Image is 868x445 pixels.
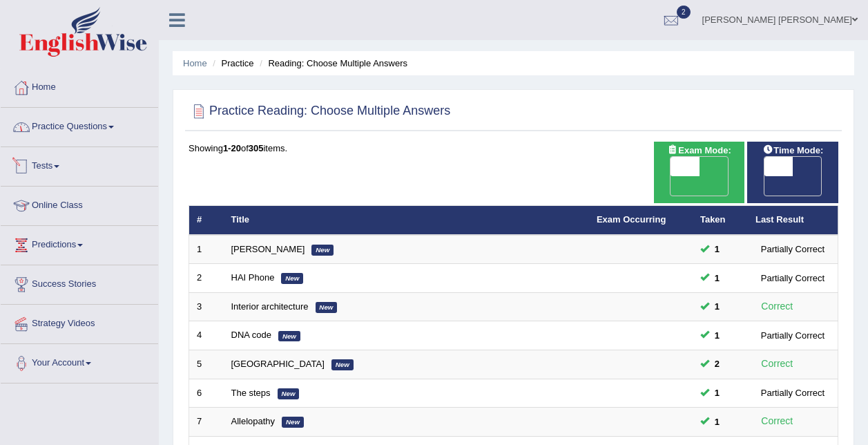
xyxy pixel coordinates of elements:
[654,142,745,203] div: Show exams occurring in exams
[231,330,272,340] a: DNA code
[755,386,830,400] div: Partially Correct
[755,356,799,372] div: Correct
[231,359,325,369] a: [GEOGRAPHIC_DATA]
[256,57,407,70] li: Reading: Choose Multiple Answers
[209,57,253,70] li: Practice
[331,359,354,370] em: New
[282,417,304,428] em: New
[189,292,224,321] td: 3
[1,265,158,300] a: Success Stories
[755,328,830,343] div: Partially Correct
[189,408,224,437] td: 7
[755,242,830,256] div: Partially Correct
[316,302,338,313] em: New
[189,142,838,155] div: Showing of items.
[755,299,799,314] div: Correct
[189,101,450,122] h2: Practice Reading: Choose Multiple Answers
[1,344,158,379] a: Your Account
[748,206,838,235] th: Last Result
[231,244,305,254] a: [PERSON_NAME]
[223,143,241,153] b: 1-20
[281,273,303,284] em: New
[709,271,725,285] span: You can still take this question
[249,143,264,153] b: 305
[189,350,224,379] td: 5
[755,413,799,429] div: Correct
[1,147,158,182] a: Tests
[709,242,725,256] span: You can still take this question
[189,235,224,264] td: 1
[709,357,725,371] span: You can still take this question
[1,68,158,103] a: Home
[231,272,275,283] a: HAI Phone
[278,331,300,342] em: New
[1,305,158,339] a: Strategy Videos
[1,226,158,261] a: Predictions
[709,415,725,429] span: You can still take this question
[189,206,224,235] th: #
[1,108,158,142] a: Practice Questions
[311,245,334,256] em: New
[693,206,748,235] th: Taken
[189,321,224,350] td: 4
[189,379,224,408] td: 6
[183,58,207,68] a: Home
[231,301,309,312] a: Interior architecture
[709,386,725,400] span: You can still take this question
[231,416,276,426] a: Allelopathy
[709,328,725,343] span: You can still take this question
[231,388,271,398] a: The steps
[278,388,300,399] em: New
[709,299,725,314] span: You can still take this question
[189,264,224,293] td: 2
[755,271,830,285] div: Partially Correct
[224,206,589,235] th: Title
[1,187,158,221] a: Online Class
[662,143,736,158] span: Exam Mode:
[757,143,829,158] span: Time Mode:
[677,6,691,19] span: 2
[597,214,666,225] a: Exam Occurring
